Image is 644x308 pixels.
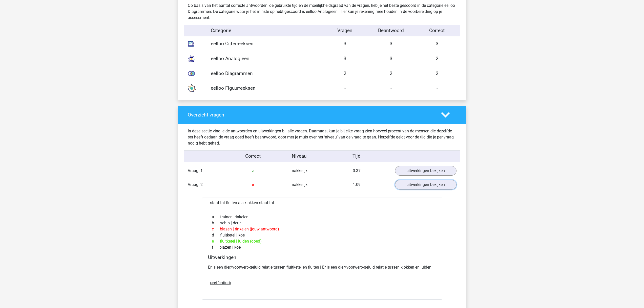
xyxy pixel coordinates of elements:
div: eelloo Figuurreeksen [207,85,322,92]
div: 3 [322,40,368,48]
div: In deze sectie vind je de antwoorden en uitwerkingen bij alle vragen. Daarnaast kun je bij elke v... [184,128,460,146]
div: Correct [230,153,276,160]
div: 3 [368,40,414,48]
span: 1:09 [353,182,361,187]
span: Vraag [188,182,200,188]
div: schip | deur [208,220,436,226]
div: Vragen [322,27,368,34]
span: a [212,214,220,220]
span: e [212,238,220,244]
img: venn_diagrams.7c7bf626473a.svg [185,67,198,80]
span: Geef feedback [210,281,231,285]
div: 2 [414,55,460,62]
div: trainer | rinkelen [208,214,436,220]
div: fluitketel | koe [208,232,436,238]
div: 3 [322,55,368,62]
h4: Uitwerkingen [208,254,436,260]
div: blazen | rinkelen (jouw antwoord) [208,226,436,232]
div: eelloo Cijferreeksen [207,40,322,48]
span: Vraag [188,168,200,174]
span: f [212,244,219,250]
span: 1 [200,168,203,173]
div: Correct [414,27,460,34]
span: c [212,226,220,232]
div: eelloo Diagrammen [207,70,322,77]
div: ... staat tot fluiten als klokken staat tot ... [202,198,442,300]
div: - [322,85,368,92]
a: uitwerkingen bekijken [395,180,456,189]
span: d [212,232,220,238]
div: - [414,85,460,92]
span: 2 [200,182,203,187]
span: b [212,220,220,226]
div: 2 [414,70,460,77]
h4: Overzicht vragen [188,112,433,118]
div: - [368,85,414,92]
a: uitwerkingen bekijken [395,166,456,176]
div: 2 [368,70,414,77]
div: Niveau [276,153,322,160]
img: number_sequences.393b09ea44bb.svg [185,37,198,50]
div: 2 [322,70,368,77]
div: Tijd [322,153,391,160]
div: Categorie [207,27,322,34]
span: makkelijk [290,168,307,173]
div: Op basis van het aantal correcte antwoorden, de gebruikte tijd en de moeilijkheidsgraad van de vr... [184,3,460,21]
span: makkelijk [290,182,307,187]
img: analogies.7686177dca09.svg [185,52,198,65]
p: Er is een dier/voorwerp-geluid relatie tussen fluitketel en fluiten | Er is een dier/voorwerp-gel... [208,264,436,270]
div: 3 [368,55,414,62]
img: figure_sequences.119d9c38ed9f.svg [185,82,198,95]
div: eelloo Analogieën [207,55,322,62]
div: fluitketel | luiden (goed) [208,238,436,244]
div: 3 [414,40,460,48]
div: blazen | koe [208,244,436,250]
div: Beantwoord [368,27,414,34]
span: 0:37 [353,168,361,173]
